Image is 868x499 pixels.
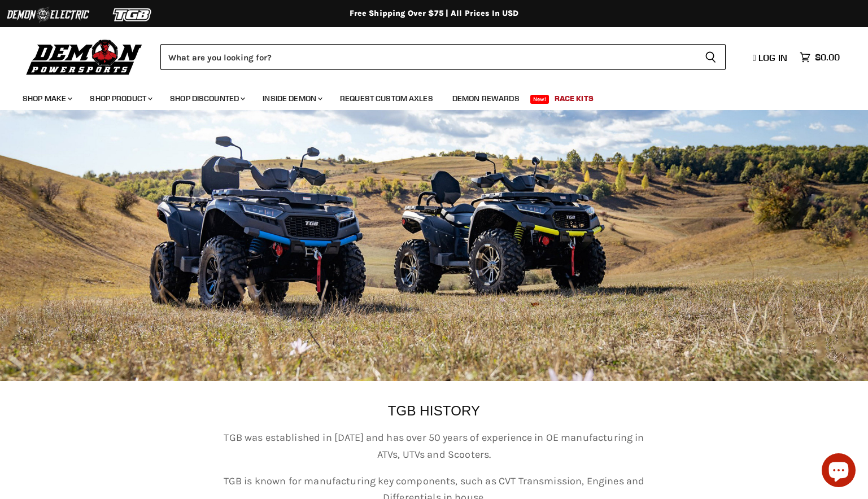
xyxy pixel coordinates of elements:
[23,37,146,77] img: Demon Powersports
[90,4,175,25] img: TGB Logo 2
[748,52,794,63] a: Log in
[332,87,442,110] a: Request Custom Axles
[546,87,602,110] a: Race Kits
[696,44,726,70] button: Search
[160,44,696,70] input: Search
[14,82,837,110] ul: Main menu
[794,49,845,65] a: $0.00
[81,87,159,110] a: Shop Product
[223,430,646,463] p: TGB was established in [DATE] and has over 50 years of experience in OE manufacturing in ATVs, UT...
[254,87,329,110] a: Inside Demon
[530,95,549,104] span: New!
[818,453,859,490] inbox-online-store-chat: Shopify online store chat
[162,87,252,110] a: Shop Discounted
[444,87,528,110] a: Demon Rewards
[815,52,840,63] span: $0.00
[14,87,79,110] a: Shop Make
[6,4,90,25] img: Demon Electric Logo 2
[758,52,787,63] span: Log in
[104,404,765,418] p: TGB HISTORY
[160,44,726,70] form: Product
